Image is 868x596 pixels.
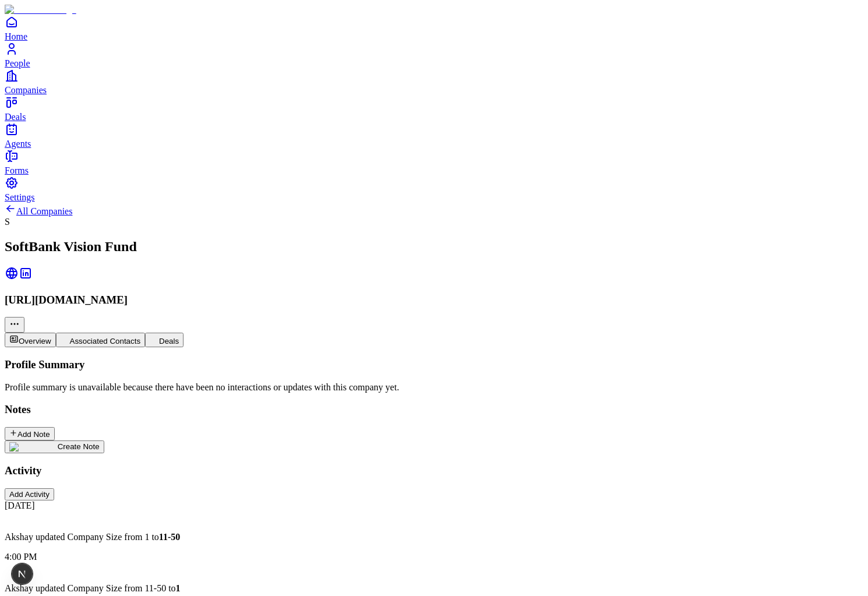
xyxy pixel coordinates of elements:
button: Associated Contacts [56,333,146,347]
a: Forms [5,149,863,175]
a: Agents [5,122,863,149]
span: Home [5,31,27,41]
button: create noteCreate Note [5,440,104,453]
button: Overview [5,333,56,347]
span: Companies [5,85,47,95]
div: Add Note [9,429,50,439]
span: Settings [5,192,35,202]
button: Deals [145,333,184,347]
span: Create Note [58,442,100,451]
button: Add Activity [5,488,54,500]
h3: Activity [5,464,863,477]
img: Item Brain Logo [5,5,76,15]
span: 4:00 PM [5,552,37,562]
strong: 11-50 [159,532,180,542]
div: S [5,217,863,227]
button: More actions [5,317,24,333]
a: All Companies [5,206,72,216]
span: People [5,58,30,68]
h3: [URL][DOMAIN_NAME] [5,294,863,306]
div: [DATE] [5,500,863,511]
p: Akshay updated Company Size from 11-50 to [5,583,863,594]
h2: SoftBank Vision Fund [5,239,863,255]
span: Deals [5,112,26,122]
strong: 1 [176,583,181,593]
a: Settings [5,176,863,202]
a: People [5,42,863,68]
span: Agents [5,139,31,149]
a: Deals [5,96,863,122]
a: Companies [5,69,863,95]
a: Home [5,15,863,41]
span: Forms [5,165,29,175]
h3: Profile Summary [5,358,863,371]
div: Profile summary is unavailable because there have been no interactions or updates with this compa... [5,382,863,393]
button: Add Note [5,427,55,440]
h3: Notes [5,403,863,416]
p: Akshay updated Company Size from 1 to [5,532,863,542]
img: create note [9,442,58,452]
